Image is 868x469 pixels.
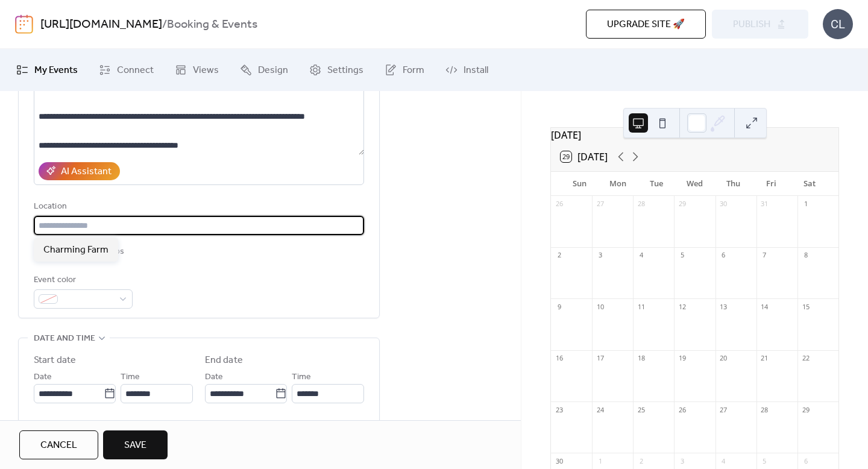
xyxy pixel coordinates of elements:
[760,200,769,209] div: 31
[19,430,98,459] button: Cancel
[752,172,791,196] div: Fri
[555,251,564,260] div: 2
[801,251,810,260] div: 8
[760,405,769,414] div: 28
[103,430,168,459] button: Save
[596,354,605,363] div: 17
[823,9,853,39] div: CL
[166,54,228,86] a: Views
[586,10,706,39] button: Upgrade site 🚀
[555,302,564,311] div: 9
[637,302,646,311] div: 11
[376,54,433,86] a: Form
[596,405,605,414] div: 24
[124,438,146,453] span: Save
[34,273,130,288] div: Event color
[205,370,223,385] span: Date
[678,200,687,209] div: 29
[801,456,810,465] div: 6
[48,418,72,433] span: All day
[7,54,87,86] a: My Events
[556,148,612,165] button: 29[DATE]
[637,200,646,209] div: 28
[596,251,605,260] div: 3
[637,456,646,465] div: 2
[205,353,243,368] div: End date
[551,128,838,142] div: [DATE]
[719,251,728,260] div: 6
[34,200,362,214] div: Location
[678,456,687,465] div: 3
[607,17,685,32] span: Upgrade site 🚀
[599,172,638,196] div: Mon
[596,200,605,209] div: 27
[719,200,728,209] div: 30
[760,456,769,465] div: 5
[790,172,829,196] div: Sat
[637,405,646,414] div: 25
[637,172,676,196] div: Tue
[327,63,363,78] span: Settings
[760,302,769,311] div: 14
[801,354,810,363] div: 22
[719,302,728,311] div: 13
[292,370,311,385] span: Time
[436,54,497,86] a: Install
[231,54,297,86] a: Design
[555,405,564,414] div: 23
[555,456,564,465] div: 30
[117,63,154,78] span: Connect
[714,172,752,196] div: Thu
[801,302,810,311] div: 15
[676,172,714,196] div: Wed
[555,354,564,363] div: 16
[801,405,810,414] div: 29
[760,354,769,363] div: 21
[801,200,810,209] div: 1
[637,251,646,260] div: 4
[678,251,687,260] div: 5
[678,354,687,363] div: 19
[555,200,564,209] div: 26
[596,302,605,311] div: 10
[719,354,728,363] div: 20
[34,370,52,385] span: Date
[90,54,163,86] a: Connect
[719,456,728,465] div: 4
[760,251,769,260] div: 7
[162,13,167,36] b: /
[719,405,728,414] div: 27
[678,302,687,311] div: 12
[34,332,95,346] span: Date and time
[34,353,76,368] div: Start date
[121,370,140,385] span: Time
[167,13,257,36] b: Booking & Events
[403,63,424,78] span: Form
[300,54,373,86] a: Settings
[678,405,687,414] div: 26
[637,354,646,363] div: 18
[40,438,77,453] span: Cancel
[34,63,78,78] span: My Events
[40,13,162,36] a: [URL][DOMAIN_NAME]
[596,456,605,465] div: 1
[258,63,288,78] span: Design
[39,162,120,180] button: AI Assistant
[561,172,599,196] div: Sun
[193,63,219,78] span: Views
[464,63,488,78] span: Install
[61,165,112,179] div: AI Assistant
[15,14,33,34] img: logo
[43,243,108,257] span: Charming Farm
